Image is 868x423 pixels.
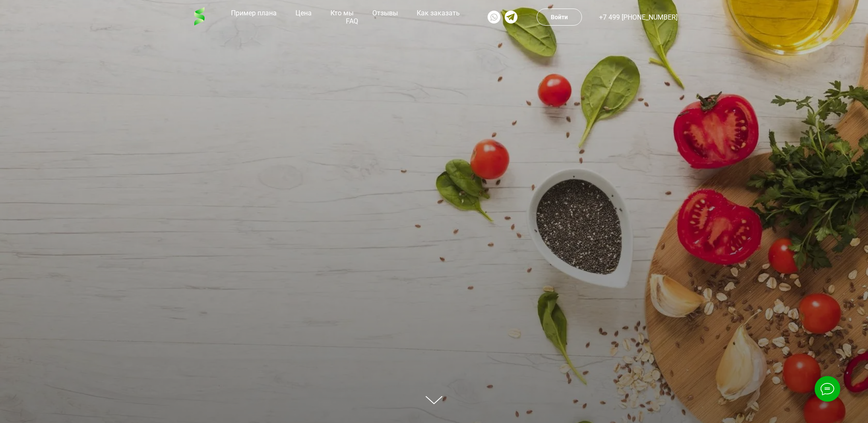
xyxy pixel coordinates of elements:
a: Пример плана [229,9,279,17]
a: +7 499 [PHONE_NUMBER] [599,13,678,21]
a: Кто мы [328,9,356,17]
a: Отзывы [370,9,400,17]
a: Цена [293,9,314,17]
a: Как заказать [415,9,462,17]
a: Войти [537,9,582,26]
td: Войти [551,10,568,24]
a: FAQ [344,17,360,25]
